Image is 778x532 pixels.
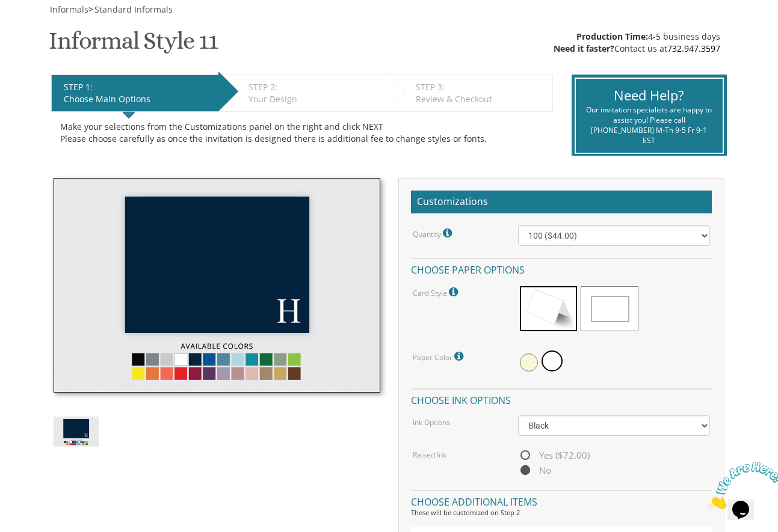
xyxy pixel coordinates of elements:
div: STEP 1: [64,81,212,93]
div: Your Design [249,93,380,105]
span: Standard Informals [94,4,173,15]
span: > [88,4,173,15]
label: Ink Options [413,417,450,427]
h2: Customizations [411,191,712,213]
span: No [518,463,551,478]
h1: Informal Style 11 [49,28,218,63]
div: STEP 2: [249,81,380,93]
label: Card Style [413,284,461,300]
img: Chat attention grabber [5,5,79,52]
div: 4-5 business days Contact us at [554,31,720,55]
div: Make your selections from the Customizations panel on the right and click NEXT Please choose care... [60,121,544,145]
span: Informals [50,4,88,15]
h4: Choose paper options [411,258,712,279]
h4: Choose additional items [411,490,712,511]
img: style-11.jpg [54,178,380,393]
label: Quantity [413,225,455,241]
a: 732.947.3597 [667,43,720,54]
div: Need Help? [585,86,714,105]
div: Our invitation specialists are happy to assist you! Please call [PHONE_NUMBER] M-Th 9-5 Fr 9-1 EST [585,105,714,146]
h4: Choose ink options [411,388,712,409]
div: These will be customized on Step 2 [411,508,712,518]
div: Choose Main Options [64,93,212,105]
label: Paper Color [413,349,466,364]
span: Yes ($72.00) [518,448,590,463]
a: Informals [49,4,88,15]
img: style-11.jpg [54,417,99,446]
span: Need it faster? [554,43,614,54]
span: Production Time: [576,31,648,42]
div: STEP 3: [416,81,546,93]
div: Review & Checkout [416,93,546,105]
a: Standard Informals [93,4,173,15]
iframe: chat widget [703,457,778,514]
label: Raised Ink [413,450,446,460]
